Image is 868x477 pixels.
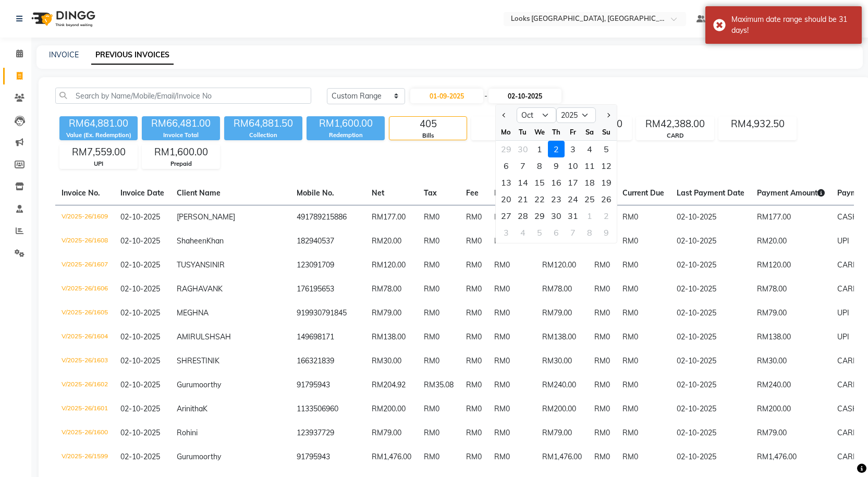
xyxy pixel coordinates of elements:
td: 166321839 [290,349,365,373]
td: 02-10-2025 [670,349,751,373]
td: RM138.00 [365,325,418,349]
div: RM1,600.00 [142,145,219,160]
td: RM1,476.00 [751,445,831,469]
td: RM20.00 [365,229,418,253]
span: 02-10-2025 [120,356,160,365]
td: RM0 [488,421,536,445]
div: 1 [581,207,598,224]
td: V/2025-26/1602 [55,373,114,397]
td: 123937729 [290,421,365,445]
td: RM0 [460,373,488,397]
div: Bills [389,131,467,140]
td: RM0 [460,253,488,277]
div: 3 [565,141,581,157]
div: Redemption [307,131,385,140]
div: 14 [515,174,531,191]
td: RM0 [460,325,488,349]
div: 21 [515,191,531,207]
td: RM0 [616,325,670,349]
td: 491789215886 [290,205,365,229]
div: 30 [548,207,565,224]
div: 5 [531,224,548,241]
td: RM0 [418,277,460,301]
td: RM0 [588,373,616,397]
span: AMIRUL [177,332,205,341]
div: 0 [472,117,549,131]
div: 6 [548,224,565,241]
div: Sunday, November 2, 2025 [598,207,615,224]
span: 02-10-2025 [120,404,160,413]
td: 02-10-2025 [670,373,751,397]
div: 22 [531,191,548,207]
td: RM78.00 [536,277,588,301]
td: RM120.00 [751,253,831,277]
td: V/2025-26/1604 [55,325,114,349]
td: RM0 [460,421,488,445]
td: RM0 [418,445,460,469]
span: Fee [466,188,479,198]
td: RM0 [588,301,616,325]
div: Tu [515,124,531,140]
div: Monday, October 6, 2025 [498,157,515,174]
td: RM30.00 [751,349,831,373]
span: 02-10-2025 [120,212,160,222]
div: Sunday, October 12, 2025 [598,157,615,174]
div: 20 [498,191,515,207]
span: K [218,284,223,293]
div: Saturday, October 25, 2025 [581,191,598,207]
td: RM120.00 [536,253,588,277]
td: 176195653 [290,277,365,301]
td: RM0 [488,229,536,253]
span: Khan [206,236,224,246]
div: RM7,559.00 [60,145,137,160]
td: 02-10-2025 [670,421,751,445]
span: K [215,356,219,365]
td: RM138.00 [536,325,588,349]
td: 919930791845 [290,301,365,325]
div: Saturday, October 18, 2025 [581,174,598,191]
td: RM0 [418,349,460,373]
td: RM240.00 [751,373,831,397]
td: RM0 [488,349,536,373]
div: CARD [637,131,714,140]
div: 7 [515,157,531,174]
button: Next month [603,107,612,124]
div: Tuesday, October 14, 2025 [515,174,531,191]
td: RM0 [460,349,488,373]
td: 149698171 [290,325,365,349]
span: CARD [837,452,858,461]
div: 15 [531,174,548,191]
div: Friday, October 3, 2025 [565,141,581,157]
td: RM20.00 [751,229,831,253]
div: 17 [565,174,581,191]
td: RM0 [460,277,488,301]
span: 02-10-2025 [120,380,160,389]
div: Thursday, November 6, 2025 [548,224,565,241]
div: Wednesday, October 8, 2025 [531,157,548,174]
div: Friday, October 17, 2025 [565,174,581,191]
td: RM79.00 [536,301,588,325]
div: RM1,600.00 [307,116,385,131]
td: RM204.92 [365,373,418,397]
td: RM0 [488,325,536,349]
span: - [484,91,487,102]
div: Tuesday, November 4, 2025 [515,224,531,241]
div: 26 [598,191,615,207]
div: 9 [548,157,565,174]
td: 02-10-2025 [670,397,751,421]
div: 6 [498,157,515,174]
div: Tuesday, October 7, 2025 [515,157,531,174]
td: RM0 [418,229,460,253]
td: RM0 [588,325,616,349]
td: RM0 [488,397,536,421]
td: RM120.00 [365,253,418,277]
div: 8 [581,224,598,241]
div: Monday, September 29, 2025 [498,141,515,157]
td: 1133506960 [290,397,365,421]
span: SHSAH [205,332,231,341]
td: RM0 [616,205,670,229]
td: V/2025-26/1609 [55,205,114,229]
td: RM0 [460,205,488,229]
select: Select month [517,107,556,123]
div: Monday, October 13, 2025 [498,174,515,191]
